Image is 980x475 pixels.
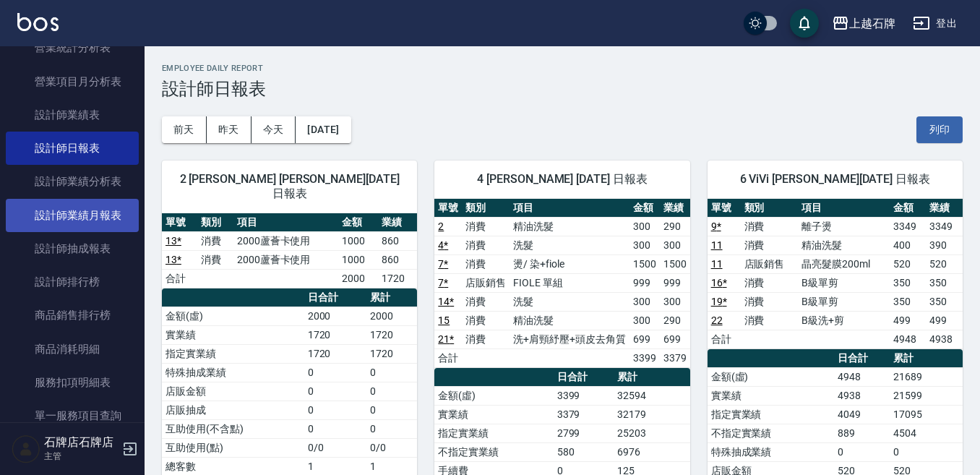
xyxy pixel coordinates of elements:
td: 21599 [890,386,963,405]
td: 300 [629,217,660,236]
td: 實業績 [162,325,304,344]
table: a dense table [434,199,689,368]
td: 580 [554,442,614,461]
td: 300 [660,236,690,254]
td: 25203 [614,424,690,442]
td: 3399 [629,348,660,367]
th: 日合計 [554,368,614,387]
td: 2000蘆薈卡使用 [233,250,338,269]
td: 400 [890,236,927,254]
th: 業績 [378,213,418,232]
a: 設計師日報表 [6,132,139,165]
td: 390 [926,236,963,254]
td: 特殊抽成業績 [708,442,834,461]
a: 設計師業績月報表 [6,199,139,232]
a: 營業項目月分析表 [6,65,139,98]
td: 店販銷售 [462,273,510,292]
td: 350 [926,273,963,292]
th: 業績 [926,199,963,218]
td: 0 [304,419,367,438]
td: 合計 [162,269,197,288]
td: 0/0 [366,438,417,457]
td: 消費 [197,250,233,269]
h3: 設計師日報表 [162,79,963,99]
td: 2000 [366,307,417,325]
td: 互助使用(不含點) [162,419,304,438]
th: 日合計 [304,288,367,307]
td: B級洗+剪 [798,311,890,330]
th: 累計 [366,288,417,307]
th: 金額 [890,199,927,218]
h5: 石牌店石牌店 [44,435,118,450]
td: 消費 [741,311,799,330]
span: 6 ViVi [PERSON_NAME][DATE] 日報表 [725,172,945,187]
td: 0 [366,382,417,401]
td: 洗+肩頸紓壓+頭皮去角質 [510,330,629,348]
td: 4049 [834,405,890,424]
button: 昨天 [207,116,252,143]
td: 不指定實業績 [434,442,553,461]
img: Person [12,435,40,463]
a: 2 [438,221,444,232]
td: 金額(虛) [434,386,553,405]
button: 登出 [907,10,963,37]
td: 699 [660,330,690,348]
h2: Employee Daily Report [162,64,963,73]
td: 3379 [554,405,614,424]
th: 類別 [462,199,510,218]
p: 主管 [44,450,118,463]
td: 指定實業績 [708,405,834,424]
td: 889 [834,424,890,442]
th: 類別 [197,213,233,232]
th: 累計 [890,349,963,368]
td: 店販抽成 [162,401,304,419]
td: 21689 [890,367,963,386]
td: 店販金額 [162,382,304,401]
td: 洗髮 [510,292,629,311]
td: 離子燙 [798,217,890,236]
td: 實業績 [434,405,553,424]
td: 3399 [554,386,614,405]
td: 特殊抽成業績 [162,363,304,382]
a: 服務扣項明細表 [6,366,139,399]
td: 2000 [304,307,367,325]
div: 上越石牌 [849,14,895,33]
td: 1720 [366,344,417,363]
td: 4504 [890,424,963,442]
td: 合計 [708,330,741,348]
button: [DATE] [296,116,351,143]
td: 消費 [197,231,233,250]
td: 消費 [741,236,799,254]
td: 999 [660,273,690,292]
td: 1720 [304,325,367,344]
td: 0 [366,363,417,382]
td: 3349 [890,217,927,236]
td: 1720 [378,269,418,288]
td: 金額(虛) [162,307,304,325]
td: 300 [629,292,660,311]
td: 860 [378,250,418,269]
button: 今天 [252,116,296,143]
td: 精油洗髮 [798,236,890,254]
td: 300 [629,311,660,330]
td: 消費 [741,292,799,311]
th: 金額 [629,199,660,218]
td: 3349 [926,217,963,236]
td: 1500 [660,254,690,273]
td: 精油洗髮 [510,311,629,330]
td: 4938 [926,330,963,348]
td: 4938 [834,386,890,405]
a: 商品銷售排行榜 [6,299,139,332]
button: 列印 [916,116,963,143]
th: 項目 [510,199,629,218]
span: 2 [PERSON_NAME] [PERSON_NAME][DATE] 日報表 [179,172,400,201]
th: 單號 [162,213,197,232]
th: 項目 [233,213,338,232]
a: 設計師業績分析表 [6,165,139,198]
td: 300 [629,236,660,254]
td: 指定實業績 [162,344,304,363]
td: 32179 [614,405,690,424]
td: 洗髮 [510,236,629,254]
a: 設計師排行榜 [6,265,139,299]
td: 4948 [834,367,890,386]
